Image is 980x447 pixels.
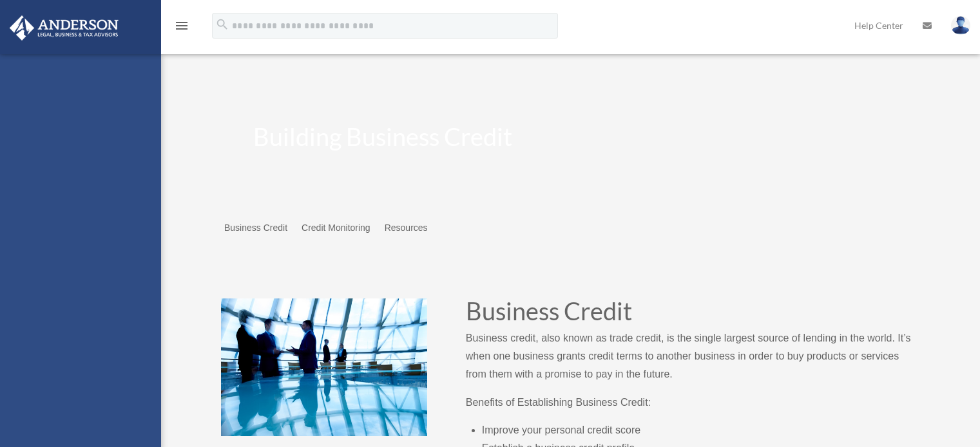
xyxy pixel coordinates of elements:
[215,17,229,32] i: search
[951,16,970,35] img: User Pic
[466,298,917,329] h1: Business Credit
[466,329,917,394] p: Business credit, also known as trade credit, is the single largest source of lending in the world...
[224,223,287,251] a: Business Credit
[174,18,189,33] i: menu
[385,223,428,251] a: Resources
[302,223,370,251] a: Credit Monitoring
[221,298,427,436] img: business people talking in office
[253,124,885,155] h1: Building Business Credit
[6,15,122,41] img: Anderson Advisors Platinum Portal
[482,421,917,439] li: Improve your personal credit score
[174,23,189,33] a: menu
[466,394,917,412] p: Benefits of Establishing Business Credit:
